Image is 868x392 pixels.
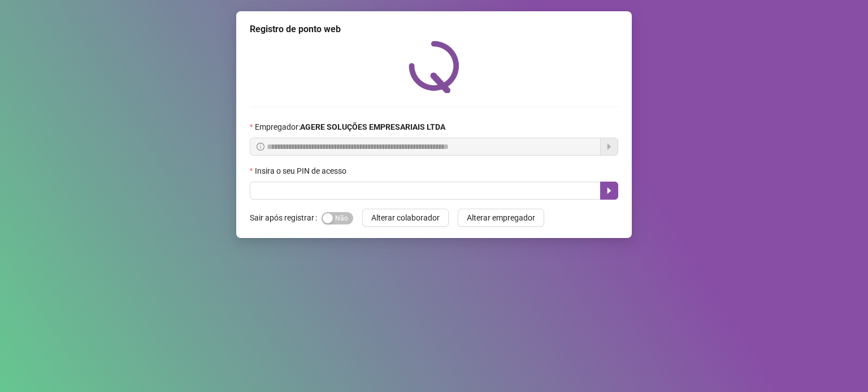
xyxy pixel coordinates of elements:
strong: AGERE SOLUÇÕES EMPRESARIAIS LTDA [300,122,445,131]
label: Sair após registrar [250,209,322,227]
label: Insira o seu PIN de acesso [250,165,354,177]
button: Alterar empregador [458,209,544,227]
span: info-circle [257,143,264,151]
span: Empregador : [255,121,445,133]
div: Registro de ponto web [250,23,618,36]
span: Alterar colaborador [371,212,440,224]
button: Alterar colaborador [362,209,449,227]
span: Alterar empregador [467,212,535,224]
span: caret-right [605,186,614,195]
img: QRPoint [409,41,459,93]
